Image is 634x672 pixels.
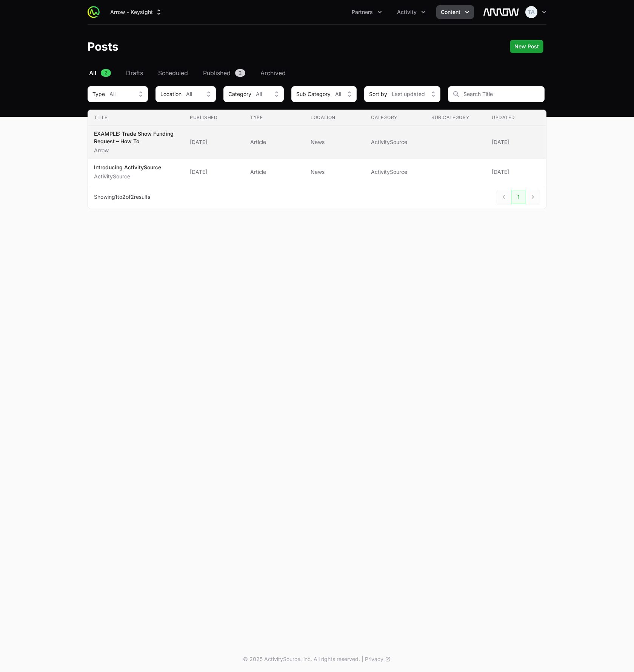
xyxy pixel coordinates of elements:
button: Sort byLast updated [364,86,440,102]
a: Privacy [365,655,391,663]
span: Article [250,138,299,146]
span: Archived [260,68,286,77]
a: Archived [259,68,287,77]
span: Article [250,168,299,176]
button: CategoryAll [223,86,284,102]
span: All [256,90,262,98]
th: Title [88,110,184,125]
div: [DATE] [190,138,207,146]
span: Location [160,90,182,98]
span: [DATE] [492,138,540,146]
span: [DATE] [492,168,540,176]
span: 2 [122,194,126,200]
span: Published [203,68,231,77]
span: Category [228,90,251,98]
span: Sort by [369,90,387,98]
div: Sort by filter [364,86,440,102]
img: Arrow [483,5,519,20]
span: ActivitySource [371,138,419,146]
span: All [186,90,192,98]
div: Partners menu [347,5,386,19]
input: Search Title [448,86,545,102]
span: All [109,90,115,98]
a: Scheduled [157,68,189,77]
div: Supplier switch menu [106,5,167,19]
div: Sub Category filter [291,86,357,102]
p: Showing to of results [94,193,150,201]
span: Sub Category [296,90,331,98]
th: Type [244,110,305,125]
span: | [362,655,363,663]
p: Introducing ActivitySource [94,164,161,171]
div: Content Type filter [88,86,148,102]
a: 1 [511,190,526,204]
button: Sub CategoryAll [291,86,357,102]
button: New Post [510,40,543,53]
div: Primary actions [510,40,543,53]
img: Timothy Arrow [525,6,537,18]
span: New Post [514,42,539,51]
span: Activity [397,8,417,16]
div: Content menu [436,5,474,19]
button: Content [436,5,474,19]
div: Location filter [155,86,216,102]
button: TypeAll [88,86,148,102]
th: Sub Category [425,110,486,125]
span: 2 [101,69,111,77]
section: Content Filters [88,86,546,102]
p: © 2025 ActivitySource, inc. All rights reserved. [243,655,360,663]
button: LocationAll [155,86,216,102]
button: Activity [392,5,430,19]
span: News [311,138,359,146]
span: News [311,168,359,176]
span: 1 [115,194,117,200]
p: ActivitySource [94,173,161,180]
div: Activity menu [392,5,430,19]
span: 2 [235,69,245,77]
a: Drafts [125,68,145,77]
nav: Content navigation [88,68,546,77]
div: Main navigation [100,5,474,19]
button: Arrow - Keysight [106,5,167,19]
span: All [335,90,341,98]
span: Partners [352,8,373,16]
span: Type [92,90,105,98]
th: Location [305,110,365,125]
span: Last updated [392,90,425,98]
p: Arrow [94,147,178,154]
span: 2 [131,194,134,200]
th: Published [184,110,244,125]
span: Drafts [126,68,143,77]
th: Category [365,110,425,125]
span: Content [441,8,460,16]
span: All [89,68,96,77]
h1: Posts [88,40,118,53]
p: EXAMPLE: Trade Show Funding Request – How To [94,130,178,145]
span: Scheduled [158,68,188,77]
img: ActivitySource [88,6,100,18]
a: Published2 [202,68,247,77]
button: Partners [347,5,386,19]
div: [DATE] [190,168,207,176]
a: All2 [88,68,112,77]
span: ActivitySource [371,168,419,176]
div: Category filter [223,86,284,102]
th: Updated [486,110,546,125]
